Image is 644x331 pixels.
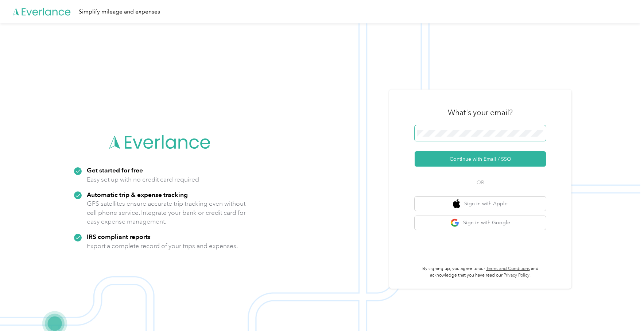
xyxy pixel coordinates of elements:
[415,197,546,211] button: apple logoSign in with Apple
[504,273,529,278] a: Privacy Policy
[468,179,493,186] span: OR
[87,199,246,226] p: GPS satellites ensure accurate trip tracking even without cell phone service. Integrate your bank...
[87,166,143,174] strong: Get started for free
[448,107,513,118] h3: What's your email?
[87,241,238,251] p: Export a complete record of your trips and expenses.
[453,199,460,208] img: apple logo
[415,216,546,230] button: google logoSign in with Google
[486,266,530,271] a: Terms and Conditions
[87,175,199,184] p: Easy set up with no credit card required
[79,7,160,16] div: Simplify mileage and expenses
[415,151,546,167] button: Continue with Email / SSO
[415,266,546,278] p: By signing up, you agree to our and acknowledge that you have read our .
[87,233,151,240] strong: IRS compliant reports
[87,191,188,198] strong: Automatic trip & expense tracking
[450,218,459,228] img: google logo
